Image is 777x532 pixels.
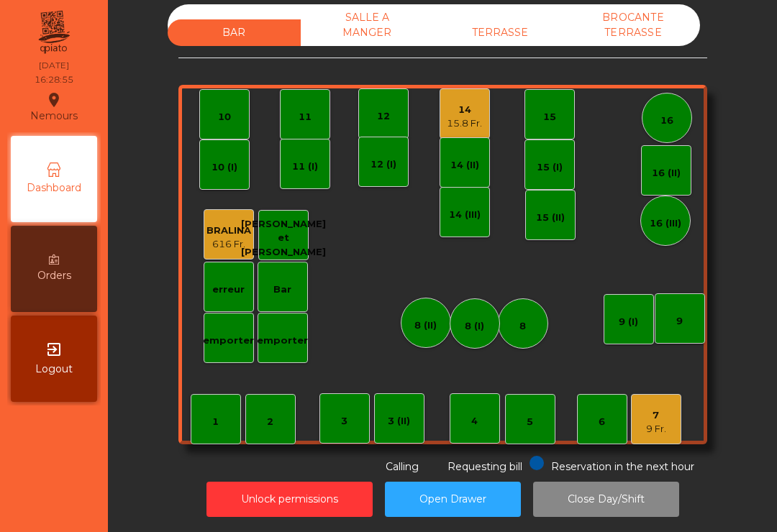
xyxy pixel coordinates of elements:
[471,414,478,428] div: 4
[536,211,565,225] div: 15 (II)
[537,160,563,175] div: 15 (I)
[619,315,638,329] div: 9 (I)
[30,89,78,125] div: Nemours
[37,268,71,283] span: Orders
[36,7,71,58] img: qpiato
[206,224,251,238] div: BRALINA
[203,334,254,348] div: emporter
[551,460,694,473] span: Reservation in the next hour
[519,319,526,334] div: 8
[652,166,681,180] div: 16 (II)
[449,208,481,222] div: 14 (III)
[450,158,479,173] div: 14 (II)
[386,460,419,473] span: Calling
[273,283,291,297] div: Bar
[465,319,484,334] div: 8 (I)
[39,59,69,72] div: [DATE]
[218,110,231,124] div: 10
[212,283,245,297] div: erreur
[447,103,482,117] div: 14
[301,4,434,46] div: SALLE A MANGER
[646,408,666,423] div: 7
[27,180,81,196] span: Dashboard
[447,460,522,473] span: Requesting bill
[212,160,237,175] div: 10 (I)
[599,415,605,429] div: 6
[341,414,347,428] div: 3
[299,110,312,124] div: 11
[206,237,251,252] div: 616 Fr.
[533,482,679,517] button: Close Day/Shift
[257,334,308,348] div: emporter
[414,318,437,333] div: 8 (II)
[267,415,273,429] div: 2
[660,114,673,128] div: 16
[292,160,318,174] div: 11 (I)
[385,482,521,517] button: Open Drawer
[241,217,326,260] div: [PERSON_NAME] et [PERSON_NAME]
[434,19,567,46] div: TERRASSE
[646,422,666,436] div: 9 Fr.
[35,73,73,86] div: 16:28:55
[212,415,219,429] div: 1
[676,314,683,329] div: 9
[371,157,396,172] div: 12 (I)
[527,415,533,429] div: 5
[567,4,700,46] div: BROCANTE TERRASSE
[377,109,390,124] div: 12
[45,91,63,109] i: location_on
[206,482,373,517] button: Unlock permissions
[447,116,482,131] div: 15.8 Fr.
[168,19,301,46] div: BAR
[45,341,63,358] i: exit_to_app
[650,216,681,231] div: 16 (III)
[388,414,410,428] div: 3 (II)
[543,110,556,124] div: 15
[35,362,73,377] span: Logout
